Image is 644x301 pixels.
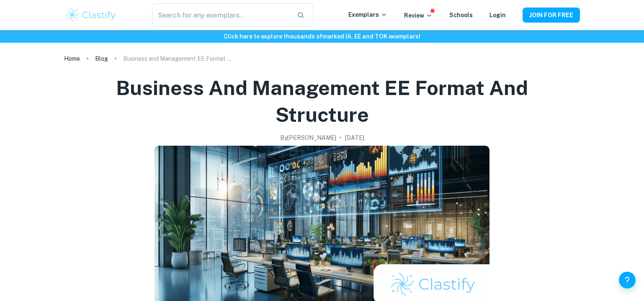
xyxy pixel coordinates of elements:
[64,7,117,23] img: Clastify logo
[489,12,506,18] a: Login
[74,75,570,128] h1: Business and Management EE Format and Structure
[619,272,636,288] button: Help and Feedback
[523,8,580,23] button: JOIN FOR FREE
[340,133,342,142] p: •
[64,53,80,64] a: Home
[345,133,364,142] h2: [DATE]
[449,12,473,18] a: Schools
[123,54,232,63] p: Business and Management EE Format and Structure
[2,32,642,41] h6: Click here to explore thousands of marked IA, EE and TOK exemplars !
[404,11,433,20] p: Review
[95,53,108,64] a: Blog
[152,3,290,27] input: Search for any exemplars...
[280,133,336,142] h2: By [PERSON_NAME]
[348,10,387,19] p: Exemplars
